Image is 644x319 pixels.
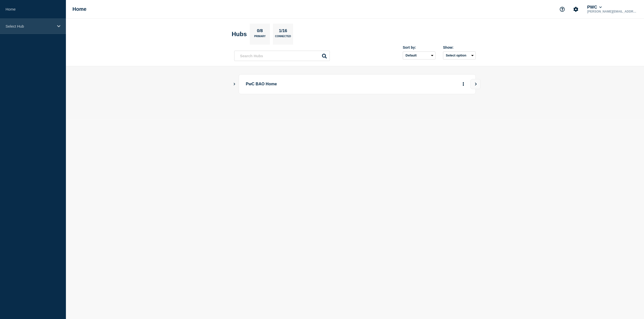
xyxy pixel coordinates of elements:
[557,4,568,15] button: Support
[246,80,385,89] p: PwC BAO Home
[72,6,87,12] h1: Home
[233,82,236,86] button: Show Connected Hubs
[571,4,581,15] button: Account settings
[586,10,638,13] p: [PERSON_NAME][EMAIL_ADDRESS][PERSON_NAME][DOMAIN_NAME]
[232,31,247,38] h2: Hubs
[443,45,476,49] div: Show:
[275,35,291,40] p: Connected
[277,28,289,35] p: 1/16
[255,28,265,35] p: 0/8
[254,35,266,40] p: Primary
[470,79,480,89] button: View
[234,51,330,61] input: Search Hubs
[403,51,435,59] select: Sort by
[443,51,476,59] button: Select option
[6,24,54,28] p: Select Hub
[460,80,467,89] button: More actions
[403,45,435,49] div: Sort by:
[586,5,603,10] button: PWC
